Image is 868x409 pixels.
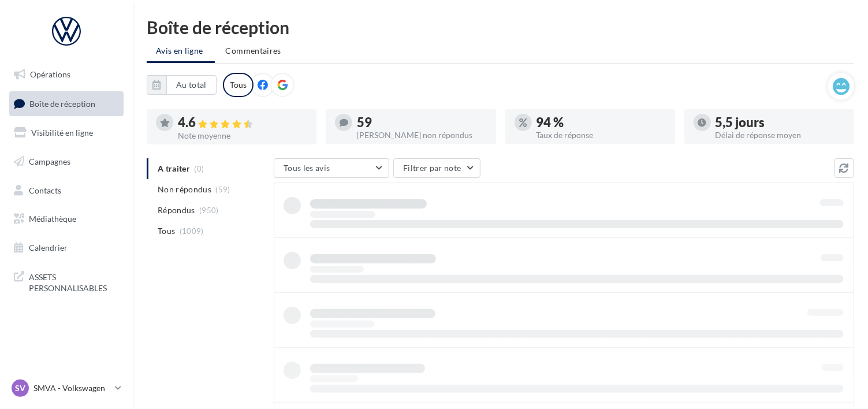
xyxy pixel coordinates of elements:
[226,46,281,55] span: Commentaires
[7,236,126,260] a: Calendrier
[7,150,126,174] a: Campagnes
[30,69,70,79] span: Opérations
[29,185,61,195] span: Contacts
[147,18,854,36] div: Boîte de réception
[7,179,126,203] a: Contacts
[7,265,126,299] a: ASSETS PERSONNALISABLES
[7,62,126,87] a: Opérations
[147,75,217,95] button: Au total
[537,131,666,139] div: Taux de réponse
[178,116,307,129] div: 4.6
[29,269,119,294] span: ASSETS PERSONNALISABLES
[7,121,126,145] a: Visibilité en ligne
[178,132,307,140] div: Note moyenne
[223,73,254,97] div: Tous
[33,382,110,394] p: SMVA - Volkswagen
[158,184,211,195] span: Non répondus
[199,206,219,215] span: (950)
[7,91,126,116] a: Boîte de réception
[9,377,124,399] a: SV SMVA - Volkswagen
[7,207,126,231] a: Médiathèque
[31,128,93,137] span: Visibilité en ligne
[716,116,845,129] div: 5,5 jours
[357,116,486,129] div: 59
[716,131,845,139] div: Délai de réponse moyen
[158,225,175,237] span: Tous
[180,226,204,236] span: (1009)
[537,116,666,129] div: 94 %
[357,131,486,139] div: [PERSON_NAME] non répondus
[216,185,230,194] span: (59)
[29,98,95,108] span: Boîte de réception
[158,204,195,216] span: Répondus
[29,214,76,224] span: Médiathèque
[15,382,25,394] span: SV
[29,243,68,252] span: Calendrier
[166,75,217,95] button: Au total
[29,157,70,166] span: Campagnes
